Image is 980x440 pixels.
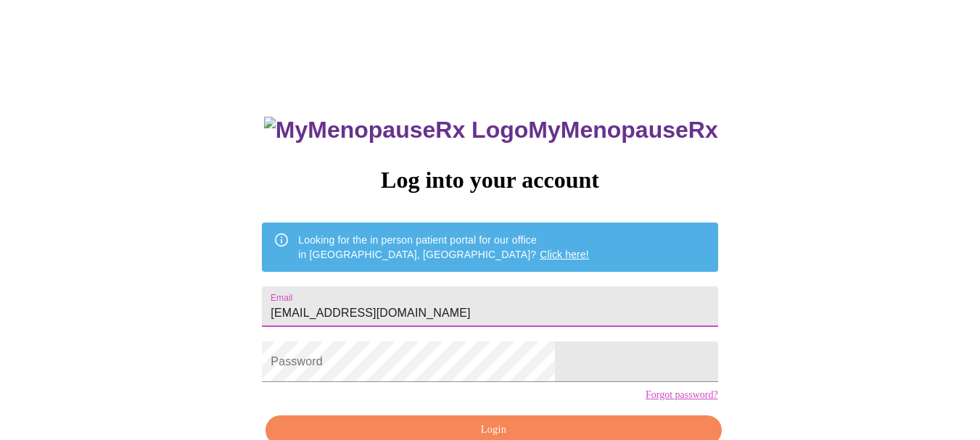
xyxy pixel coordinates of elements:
span: Login [282,421,704,439]
div: Looking for the in person patient portal for our office in [GEOGRAPHIC_DATA], [GEOGRAPHIC_DATA]? [298,227,589,267]
a: Click here! [540,249,589,260]
h3: Log into your account [262,167,717,194]
h3: MyMenopauseRx [264,117,718,144]
a: Forgot password? [646,389,718,401]
img: MyMenopauseRx Logo [264,117,528,144]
